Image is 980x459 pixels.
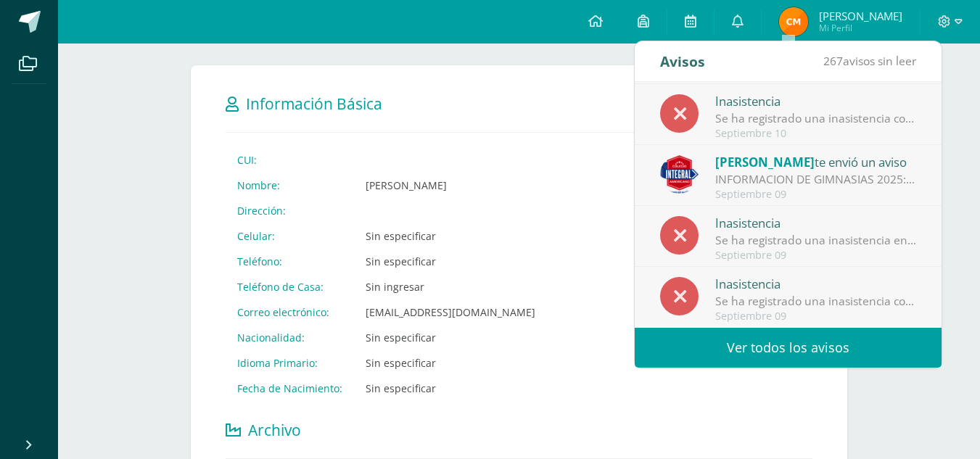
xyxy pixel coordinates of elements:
td: Sin especificar [354,249,547,274]
td: Teléfono: [226,249,354,274]
img: 805d0fc3735f832b0a145cc0fd8c7d46.png [660,155,699,194]
div: Inasistencia [715,213,917,232]
div: Septiembre 09 [715,310,917,323]
span: [PERSON_NAME] [715,154,815,170]
span: Archivo [248,420,301,440]
img: a3480aadec783fc4dae267fb0e4632f0.png [779,7,808,36]
td: [PERSON_NAME] [354,173,547,198]
span: Mi Perfil [819,22,902,34]
td: Sin especificar [354,325,547,350]
td: Sin especificar [354,350,547,376]
td: Sin especificar [354,376,547,401]
div: Se ha registrado una inasistencia en Ciencias Sociales Tercero Básico Basicos 'A' el día [DATE] p... [715,232,917,249]
span: [PERSON_NAME] [819,9,902,23]
div: Inasistencia [715,91,917,110]
a: Ver todos los avisos [635,328,942,368]
div: Septiembre 10 [715,128,917,140]
span: 267 [823,53,843,69]
td: CUI: [226,147,354,173]
td: Dirección: [226,198,354,223]
td: Nacionalidad: [226,325,354,350]
div: Inasistencia [715,274,917,293]
td: Idioma Primario: [226,350,354,376]
div: Septiembre 09 [715,189,917,201]
td: Fecha de Nacimiento: [226,376,354,401]
td: Nombre: [226,173,354,198]
td: Celular: [226,223,354,249]
div: Se ha registrado una inasistencia con excusa en Culturas e Idiomas Mayas Tercero Básico Basicos '... [715,110,917,127]
div: Se ha registrado una inasistencia con excusa en Matemáticas Tercero Básico Basicos 'A' el día [DA... [715,293,917,310]
div: te envió un aviso [715,152,917,171]
div: Avisos [660,41,705,81]
div: Septiembre 09 [715,249,917,262]
td: Sin especificar [354,223,547,249]
td: [EMAIL_ADDRESS][DOMAIN_NAME] [354,299,547,325]
td: Sin ingresar [354,274,547,299]
div: INFORMACION DE GIMNASIAS 2025: Estimados padres de familia, por este medio se les informa que las... [715,171,917,188]
span: Información Básica [246,94,382,114]
td: Correo electrónico: [226,299,354,325]
span: avisos sin leer [823,53,916,69]
td: Teléfono de Casa: [226,274,354,299]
